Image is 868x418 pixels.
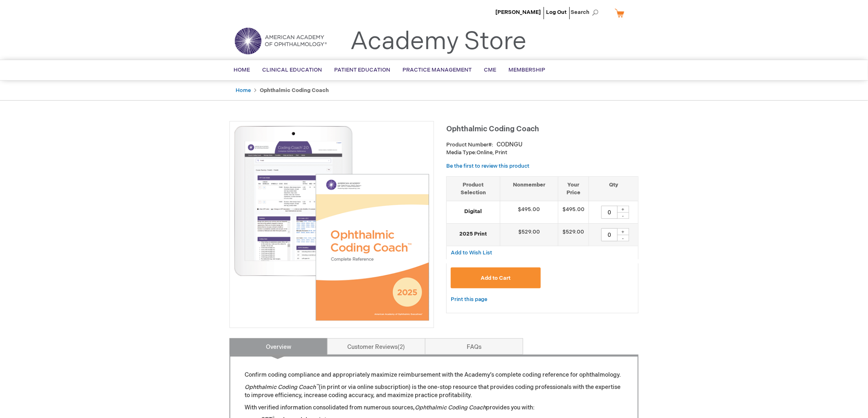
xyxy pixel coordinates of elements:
th: Nonmember [500,176,558,201]
strong: Ophthalmic Coding Coach [260,87,329,94]
a: Overview [229,338,328,355]
td: $529.00 [500,224,558,246]
strong: Product Number [446,142,493,148]
span: Patient Education [334,67,390,73]
a: Academy Store [350,27,526,56]
span: Membership [508,67,545,73]
div: - [617,212,629,219]
span: CME [484,67,496,73]
td: $495.00 [500,201,558,224]
em: Ophthalmic Coding Coach [245,384,319,391]
div: + [617,228,629,235]
span: Ophthalmic Coding Coach [446,125,539,133]
td: $495.00 [558,201,589,224]
span: Home [234,67,250,73]
a: Add to Wish List [451,249,492,256]
span: Practice Management [403,67,472,73]
span: Clinical Education [262,67,322,73]
a: [PERSON_NAME] [495,9,541,16]
button: Add to Cart [451,267,541,288]
th: Your Price [558,176,589,201]
a: Print this page [451,294,487,305]
th: Product Selection [447,176,500,201]
th: Qty [589,176,638,201]
span: Add to Wish List [451,249,492,256]
a: Log Out [546,9,567,16]
strong: Media Type: [446,149,477,156]
p: (in print or via online subscription) is the one-stop resource that provides coding professionals... [245,383,623,400]
strong: Digital [451,208,496,216]
img: Ophthalmic Coding Coach [234,126,430,321]
p: Confirm coding compliance and appropriately maximize reimbursement with the Academy’s complete co... [245,371,623,379]
span: Search [571,4,602,20]
a: FAQs [425,338,523,355]
div: + [617,206,629,213]
input: Qty [601,228,618,241]
strong: 2025 Print [451,230,496,238]
td: $529.00 [558,224,589,246]
span: Add to Cart [481,275,510,281]
p: Online, Print [446,149,639,157]
a: Customer Reviews2 [327,338,425,355]
a: Home [236,87,251,94]
div: CODNGU [497,141,522,149]
div: - [617,235,629,241]
em: Ophthalmic Coding Coach [415,404,486,411]
a: Be the first to review this product [446,163,529,169]
p: With verified information consolidated from numerous sources, provides you with: [245,404,623,412]
input: Qty [601,206,618,219]
sup: ™ [316,383,319,388]
span: 2 [398,344,405,351]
